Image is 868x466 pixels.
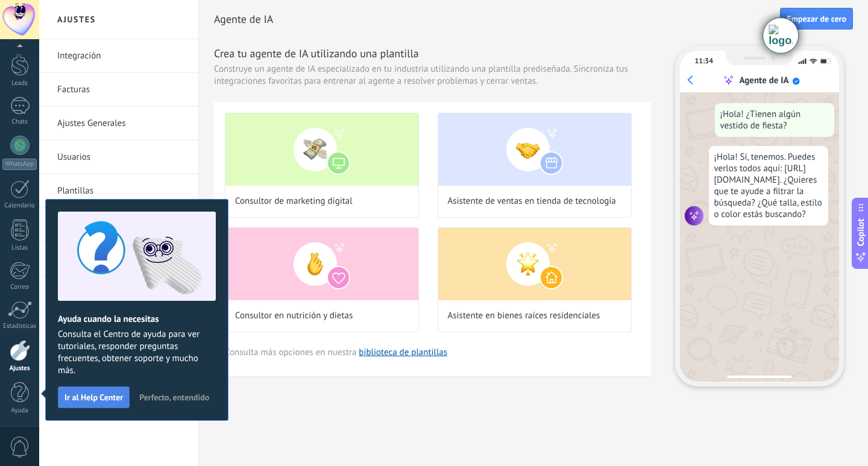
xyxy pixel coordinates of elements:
[225,113,418,186] img: Consultor de marketing digital
[359,347,447,358] a: biblioteca de plantillas
[39,140,198,174] li: Usuarios
[57,107,186,140] a: Ajustes Generales
[225,347,447,358] span: Consulta más opciones en nuestra
[438,113,631,186] img: Asistente de ventas en tienda de tecnología
[57,73,186,107] a: Facturas
[39,107,198,140] li: Ajustes Generales
[58,329,216,377] span: Consulta el Centro de ayuda para ver tutoriales, responder preguntas frecuentes, obtener soporte ...
[2,283,37,291] div: Correo
[57,39,186,73] a: Integración
[58,313,216,325] h2: Ayuda cuando la necesitas
[715,103,834,137] div: ¡Hola! ¿Tienen algún vestido de fiesta?
[235,310,353,322] span: Consultor en nutrición y dietas
[685,206,704,225] img: agent icon
[709,146,828,225] div: ¡Hola! Sí, tenemos. Puedes verlos todos aquí: [URL][DOMAIN_NAME]. ¿Quieres que te ayude a filtrar...
[2,159,37,170] div: WhatsApp
[214,7,780,31] h2: Agente de IA
[695,57,713,66] div: 11:34
[855,218,867,246] span: Copilot
[134,388,215,406] button: Perfecto, entendido
[225,228,418,300] img: Consultor en nutrición y dietas
[214,63,651,87] span: Construye un agente de IA especializado en tu industria utilizando una plantilla prediseñada. Sin...
[739,75,788,86] div: Agente de IA
[39,174,198,208] li: Plantillas
[57,140,186,174] a: Usuarios
[448,195,616,207] span: Asistente de ventas en tienda de tecnología
[139,393,209,401] span: Perfecto, entendido
[2,323,37,330] div: Estadísticas
[39,73,198,107] li: Facturas
[438,228,631,300] img: Asistente en bienes raíces residenciales
[2,80,37,87] div: Leads
[58,386,130,408] button: Ir al Help Center
[2,407,37,415] div: Ayuda
[2,365,37,373] div: Ajustes
[769,24,793,46] img: Timeline extension
[2,118,37,126] div: Chats
[64,393,123,401] span: Ir al Help Center
[214,46,651,61] h3: Crea tu agente de IA utilizando una plantilla
[39,39,198,73] li: Integración
[2,202,37,210] div: Calendario
[787,14,846,23] span: Empezar de cero
[780,8,853,30] button: Empezar de cero
[235,195,353,207] span: Consultor de marketing digital
[57,174,186,208] a: Plantillas
[448,310,600,322] span: Asistente en bienes raíces residenciales
[2,244,37,252] div: Listas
